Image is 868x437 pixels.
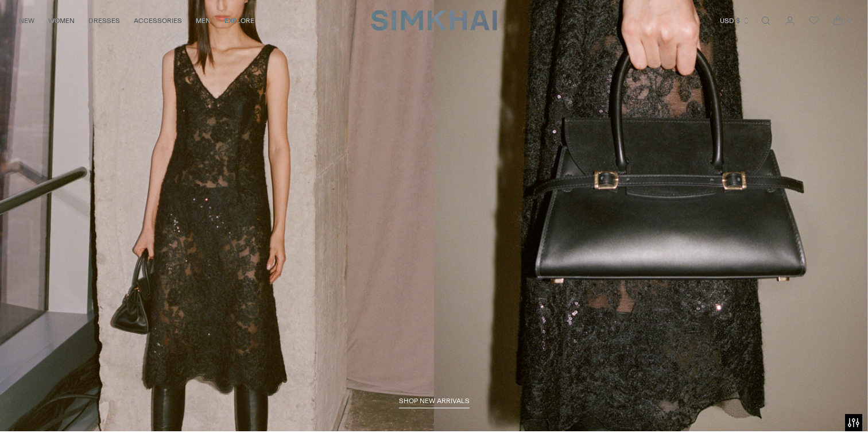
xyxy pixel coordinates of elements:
a: EXPLORE [224,8,254,33]
span: 0 [844,15,854,25]
a: SIMKHAI [371,9,497,32]
a: MEN [196,8,211,33]
a: Wishlist [803,9,826,32]
a: Go to the account page [778,9,801,32]
span: shop new arrivals [399,397,470,405]
a: ACCESSORIES [134,8,182,33]
a: Open cart modal [827,9,850,32]
a: DRESSES [88,8,120,33]
a: WOMEN [48,8,75,33]
a: Open search modal [754,9,777,32]
a: shop new arrivals [399,397,470,408]
button: USD $ [720,8,750,33]
a: NEW [19,8,34,33]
